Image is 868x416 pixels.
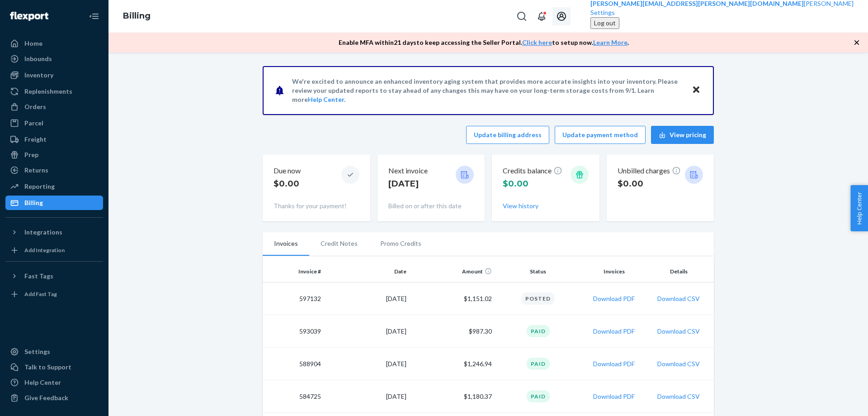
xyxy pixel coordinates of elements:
a: Help Center [308,96,344,103]
td: $1,180.37 [410,380,495,413]
a: Add Fast Tag [5,287,103,301]
p: Due now [274,166,301,176]
button: Open Search Box [513,7,531,25]
div: Help Center [24,378,61,387]
div: Freight [24,135,47,144]
div: Paid [527,358,550,370]
div: Inbounds [24,54,52,63]
th: Details [647,261,714,282]
button: Open account menu [552,7,571,25]
td: $1,246.94 [410,348,495,380]
td: $1,151.02 [410,282,495,315]
button: Help Center [850,185,868,231]
div: Give Feedback [24,393,68,402]
button: Download CSV [657,294,700,303]
div: Inventory [24,71,53,80]
p: $0.00 [274,178,301,190]
th: Invoice # [263,261,325,282]
div: Prep [24,150,38,159]
a: Inbounds [5,52,103,66]
a: Returns [5,163,103,177]
td: [DATE] [325,282,410,315]
a: Settings [590,8,854,17]
li: Credit Notes [309,232,369,255]
button: Download PDF [593,359,635,368]
a: Replenishments [5,84,103,99]
a: Parcel [5,116,103,130]
div: Orders [24,102,46,111]
button: Download PDF [593,392,635,401]
button: Download CSV [657,392,700,401]
div: Posted [521,292,555,305]
td: [DATE] [325,315,410,348]
div: Reporting [24,182,55,191]
td: 593039 [263,315,325,348]
p: [DATE] [388,178,428,190]
div: Settings [24,347,50,356]
p: Thanks for your payment! [274,201,359,210]
div: Replenishments [24,87,72,96]
button: Download CSV [657,359,700,368]
div: Add Fast Tag [24,290,57,298]
button: Update billing address [466,126,549,144]
th: Date [325,261,410,282]
div: Home [24,39,42,48]
button: Log out [590,17,619,29]
a: Freight [5,132,103,147]
a: Add Integration [5,243,103,258]
div: Parcel [24,119,43,128]
th: Invoices [581,261,647,282]
td: 588904 [263,348,325,380]
div: Log out [594,19,616,28]
th: Status [495,261,581,282]
td: 597132 [263,282,325,315]
a: Help Center [5,375,103,390]
td: 584725 [263,380,325,413]
a: Talk to Support [5,360,103,374]
button: Close [690,84,702,97]
a: Orders [5,100,103,114]
p: Enable MFA within 21 days to keep accessing the Seller Portal. to setup now. . [339,38,629,47]
button: Update payment method [555,126,646,144]
p: Unbilled charges [618,166,681,176]
th: Amount [410,261,495,282]
button: View history [503,201,538,210]
p: Next invoice [388,166,428,176]
p: We're excited to announce an enhanced inventory aging system that provides more accurate insights... [292,77,683,104]
div: Talk to Support [24,363,71,372]
div: Integrations [24,228,62,237]
a: Reporting [5,179,103,194]
span: $0.00 [503,179,528,189]
button: Download PDF [593,294,635,303]
a: Home [5,36,103,51]
div: Billing [24,198,43,207]
button: Give Feedback [5,391,103,405]
a: Prep [5,148,103,162]
li: Invoices [263,232,309,256]
div: Returns [24,166,48,175]
a: Learn More [593,38,627,46]
div: Add Integration [24,246,65,254]
a: Click here [522,38,552,46]
button: Close Navigation [85,7,103,25]
li: Promo Credits [369,232,433,255]
button: Fast Tags [5,269,103,283]
a: Inventory [5,68,103,82]
ol: breadcrumbs [116,3,158,29]
div: Paid [527,390,550,402]
button: View pricing [651,126,714,144]
p: Credits balance [503,166,562,176]
a: Billing [5,196,103,210]
button: Open notifications [533,7,551,25]
td: $987.30 [410,315,495,348]
img: Flexport logo [10,12,48,21]
a: Billing [123,11,151,21]
p: $0.00 [618,178,681,190]
div: Paid [527,325,550,337]
button: Download PDF [593,327,635,336]
button: Integrations [5,225,103,239]
p: Billed on or after this date [388,201,474,210]
a: Settings [5,344,103,359]
td: [DATE] [325,348,410,380]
